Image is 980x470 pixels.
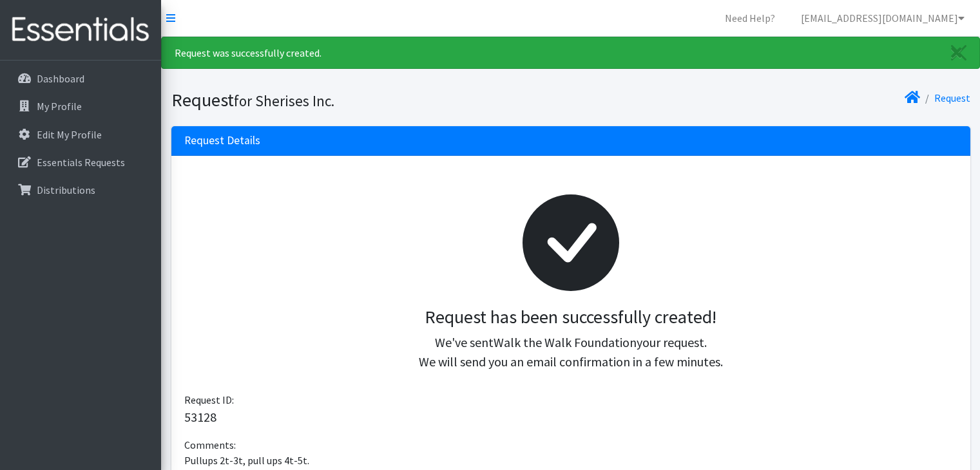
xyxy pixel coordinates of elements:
[5,149,156,175] a: Essentials Requests
[234,91,334,110] small: for Sherises Inc.
[938,37,979,68] a: Close
[37,72,84,85] p: Dashboard
[934,91,970,104] a: Request
[5,8,156,52] img: HumanEssentials
[184,393,234,406] span: Request ID:
[37,156,125,169] p: Essentials Requests
[715,5,785,31] a: Need Help?
[184,134,260,147] h3: Request Details
[37,128,102,141] p: Edit My Profile
[184,453,957,468] p: Pullups 2t-3t, pull ups 4t-5t.
[5,177,156,203] a: Distributions
[37,100,82,113] p: My Profile
[171,89,566,111] h1: Request
[161,37,980,69] div: Request was successfully created.
[195,306,947,328] h3: Request has been successfully created!
[5,93,156,119] a: My Profile
[184,438,236,451] span: Comments:
[791,5,975,31] a: [EMAIL_ADDRESS][DOMAIN_NAME]
[37,183,95,196] p: Distributions
[184,408,957,427] p: 53128
[5,66,156,91] a: Dashboard
[195,333,947,371] p: We've sent your request. We will send you an email confirmation in a few minutes.
[494,334,637,350] span: Walk the Walk Foundation
[5,122,156,147] a: Edit My Profile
